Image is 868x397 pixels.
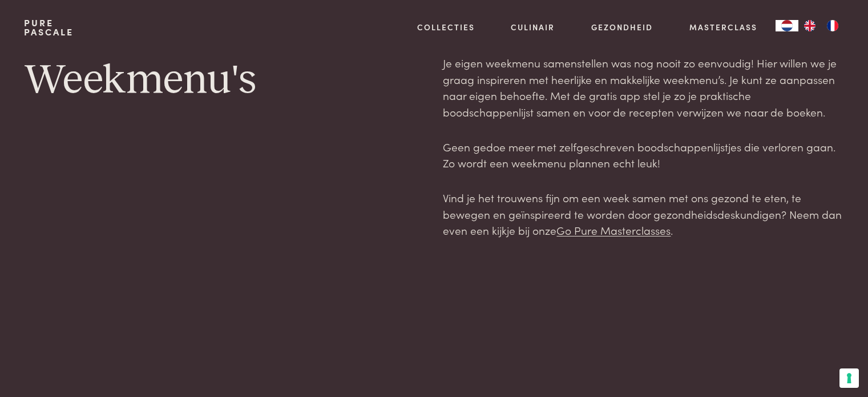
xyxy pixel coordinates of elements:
aside: Language selected: Nederlands [776,20,844,31]
a: Gezondheid [591,21,653,33]
p: Geen gedoe meer met zelfgeschreven boodschappenlijstjes die verloren gaan. Zo wordt een weekmenu ... [443,139,843,171]
a: Masterclass [689,21,757,33]
a: NL [776,20,798,31]
h1: Weekmenu's [24,55,425,106]
p: Vind je het trouwens fijn om een week samen met ons gezond te eten, te bewegen en geïnspireerd te... [443,190,843,239]
a: FR [821,20,844,31]
a: Go Pure Masterclasses [556,222,671,238]
a: Culinair [511,21,555,33]
a: EN [798,20,821,31]
div: Language [776,20,798,31]
a: PurePascale [24,18,74,37]
a: Collecties [417,21,475,33]
p: Je eigen weekmenu samenstellen was nog nooit zo eenvoudig! Hier willen we je graag inspireren met... [443,55,843,121]
button: Uw voorkeuren voor toestemming voor trackingtechnologieën [839,368,859,388]
ul: Language list [798,20,844,31]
